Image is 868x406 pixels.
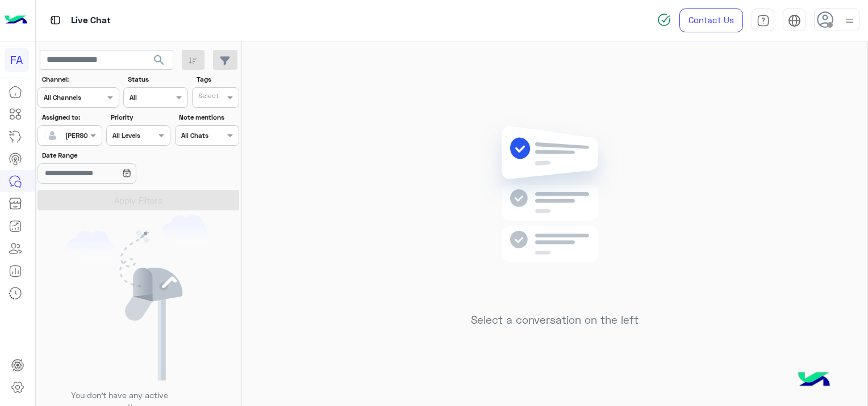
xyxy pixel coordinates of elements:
p: Live Chat [71,13,111,28]
label: Status [128,74,186,84]
img: profile [842,14,857,28]
img: tab [48,13,62,27]
img: empty users [67,215,210,380]
label: Assigned to: [42,112,101,122]
label: Date Range [42,150,169,160]
div: FA [5,48,29,72]
img: spinner [657,13,671,27]
label: Channel: [42,74,118,84]
img: Logo [5,9,27,32]
label: Priority [111,112,169,122]
img: no messages [473,117,637,305]
img: tab [757,14,770,27]
label: Note mentions [179,112,237,122]
label: Tags [197,74,238,84]
img: tab [788,14,801,27]
div: Select [197,91,219,104]
img: hulul-logo.png [794,361,834,400]
img: defaultAdmin.png [44,128,60,143]
h5: Select a conversation on the left [471,314,639,327]
span: search [152,53,166,67]
button: Apply Filters [37,190,239,210]
button: search [145,50,173,74]
a: Contact Us [679,9,743,32]
a: tab [752,9,774,32]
